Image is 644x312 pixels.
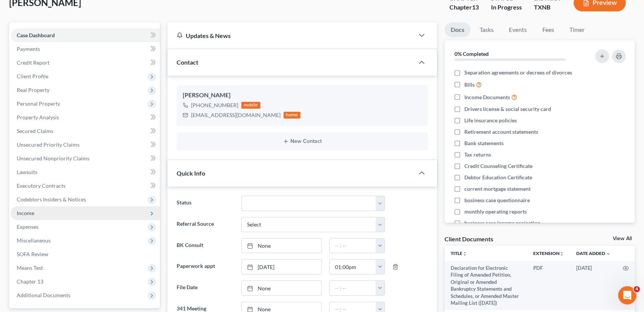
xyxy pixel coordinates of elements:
[464,128,538,136] span: Retirement account statements
[191,111,281,119] div: [EMAIL_ADDRESS][DOMAIN_NAME]
[183,138,422,144] button: New Contact
[563,22,591,37] a: Timer
[11,138,160,152] a: Unsecured Priority Claims
[17,155,89,162] span: Unsecured Nonpriority Claims
[11,165,160,179] a: Lawsuits
[183,91,422,100] div: [PERSON_NAME]
[11,56,160,70] a: Credit Report
[445,261,527,310] td: Declaration for Electronic Filing of Amended Petition, Original or Amended Bankruptcy Statements ...
[173,217,238,232] label: Referral Source
[450,3,479,12] div: Chapter
[462,252,467,256] i: unfold_more
[241,102,260,109] div: mobile
[464,93,510,101] span: Income Documents
[560,252,564,256] i: unfold_more
[11,179,160,193] a: Executory Contracts
[191,101,238,109] div: [PHONE_NUMBER]
[17,292,70,298] span: Additional Documents
[17,46,40,52] span: Payments
[570,261,617,310] td: [DATE]
[606,252,611,256] i: expand_more
[11,152,160,165] a: Unsecured Nonpriority Claims
[11,124,160,138] a: Secured Claims
[11,29,160,42] a: Case Dashboard
[11,247,160,261] a: SOFA Review
[464,69,572,76] span: Separation agreements or decrees of divorces
[464,105,551,113] span: Drivers license & social security card
[177,59,198,66] span: Contact
[284,112,300,119] div: home
[503,22,533,37] a: Events
[451,250,467,256] a: Titleunfold_more
[242,239,321,253] a: None
[11,111,160,124] a: Property Analysis
[173,196,238,211] label: Status
[576,250,611,256] a: Date Added expand_more
[242,281,321,295] a: None
[464,81,475,89] span: Bills
[17,87,49,93] span: Real Property
[527,261,570,310] td: PDF
[17,237,51,244] span: Miscellaneous
[17,223,38,230] span: Expenses
[445,22,470,37] a: Docs
[618,286,636,304] iframe: Intercom live chat
[454,51,489,57] strong: 0% Completed
[464,174,532,181] span: Debtor Education Certificate
[464,162,532,170] span: Credit Counseling Certificate
[491,3,522,12] div: In Progress
[242,260,321,274] a: [DATE]
[173,280,238,296] label: File Date
[17,100,60,107] span: Personal Property
[464,208,527,215] span: monthly operating reports
[534,3,561,12] div: TXNB
[17,114,59,120] span: Property Analysis
[17,251,48,257] span: SOFA Review
[445,235,493,243] div: Client Documents
[330,260,376,274] input: -- : --
[17,278,43,285] span: Chapter 13
[464,185,531,193] span: current mortgage statement
[17,128,53,134] span: Secured Claims
[536,22,560,37] a: Fees
[17,59,49,66] span: Credit Report
[464,139,504,147] span: Bank statements
[17,182,65,189] span: Executory Contracts
[464,196,530,204] span: business case questionnaire
[464,151,491,158] span: Tax returns
[330,281,376,295] input: -- : --
[613,236,632,241] a: View All
[17,73,48,79] span: Client Profile
[11,42,160,56] a: Payments
[473,22,500,37] a: Tasks
[472,3,479,11] span: 13
[17,141,80,148] span: Unsecured Priority Claims
[177,169,205,177] span: Quick Info
[17,210,34,216] span: Income
[464,219,540,227] span: business case income projection
[17,196,86,203] span: Codebtors Insiders & Notices
[17,32,55,38] span: Case Dashboard
[533,250,564,256] a: Extensionunfold_more
[17,264,43,271] span: Means Test
[173,259,238,274] label: Paperwork appt
[330,239,376,253] input: -- : --
[464,117,517,124] span: Life insurance policies
[17,169,37,175] span: Lawsuits
[177,32,405,40] div: Updates & News
[173,238,238,253] label: BK Consult
[634,286,640,292] span: 4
